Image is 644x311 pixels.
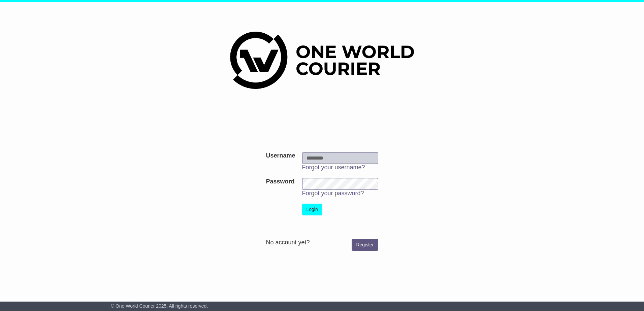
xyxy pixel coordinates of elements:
[266,152,295,160] label: Username
[266,178,294,185] label: Password
[302,164,365,171] a: Forgot your username?
[111,303,208,309] span: © One World Courier 2025. All rights reserved.
[302,204,322,215] button: Login
[266,239,378,246] div: No account yet?
[352,239,378,251] a: Register
[302,190,364,197] a: Forgot your password?
[230,32,414,89] img: One World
